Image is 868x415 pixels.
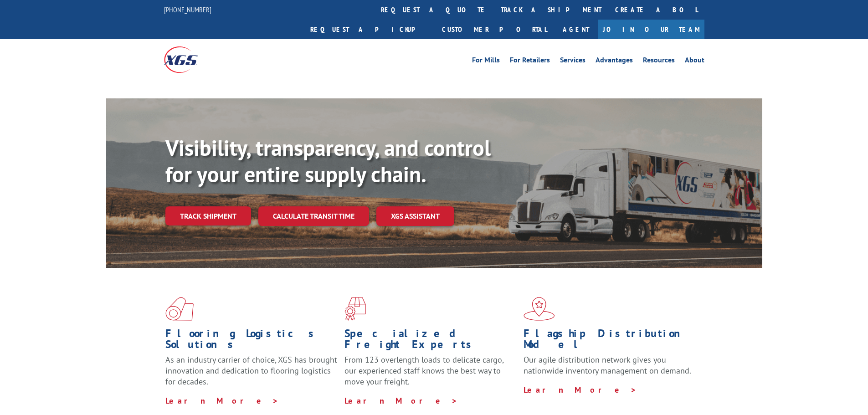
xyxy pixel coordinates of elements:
[344,354,517,395] p: From 123 overlength loads to delicate cargo, our experienced staff knows the best way to move you...
[554,20,598,39] a: Agent
[524,354,691,376] span: Our agile distribution network gives you nationwide inventory management on demand.
[598,20,704,39] a: Join Our Team
[472,56,500,67] a: For Mills
[643,56,675,67] a: Resources
[165,328,338,354] h1: Flooring Logistics Solutions
[524,297,555,321] img: xgs-icon-flagship-distribution-model-red
[524,328,696,354] h1: Flagship Distribution Model
[510,56,550,67] a: For Retailers
[560,56,586,67] a: Services
[344,395,458,406] a: Learn More >
[258,206,369,226] a: Calculate transit time
[165,395,279,406] a: Learn More >
[165,297,194,321] img: xgs-icon-total-supply-chain-intelligence-red
[524,384,637,395] a: Learn More >
[596,56,633,67] a: Advantages
[165,206,251,225] a: Track shipment
[435,20,554,39] a: Customer Portal
[164,5,211,14] a: [PHONE_NUMBER]
[344,328,517,354] h1: Specialized Freight Experts
[303,20,435,39] a: Request a pickup
[376,206,454,226] a: XGS ASSISTANT
[344,297,366,321] img: xgs-icon-focused-on-flooring-red
[165,133,491,188] b: Visibility, transparency, and control for your entire supply chain.
[685,56,704,67] a: About
[165,354,337,387] span: As an industry carrier of choice, XGS has brought innovation and dedication to flooring logistics...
